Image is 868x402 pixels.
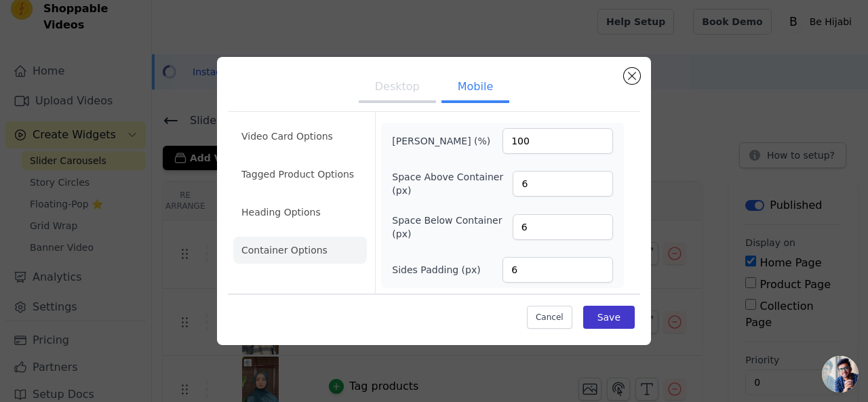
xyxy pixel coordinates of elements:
button: Save [583,306,635,329]
button: Desktop [359,73,436,103]
li: Heading Options [233,199,367,226]
label: Sides Padding (px) [392,263,480,277]
button: Close modal [624,68,640,84]
div: Open chat [822,356,859,393]
li: Video Card Options [233,123,367,150]
button: Cancel [527,306,572,329]
label: Space Below Container (px) [392,214,512,241]
li: Tagged Product Options [233,161,367,188]
button: Mobile [441,73,509,103]
li: Container Options [233,237,367,264]
label: Space Above Container (px) [392,170,513,197]
label: [PERSON_NAME] (%) [392,134,490,148]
